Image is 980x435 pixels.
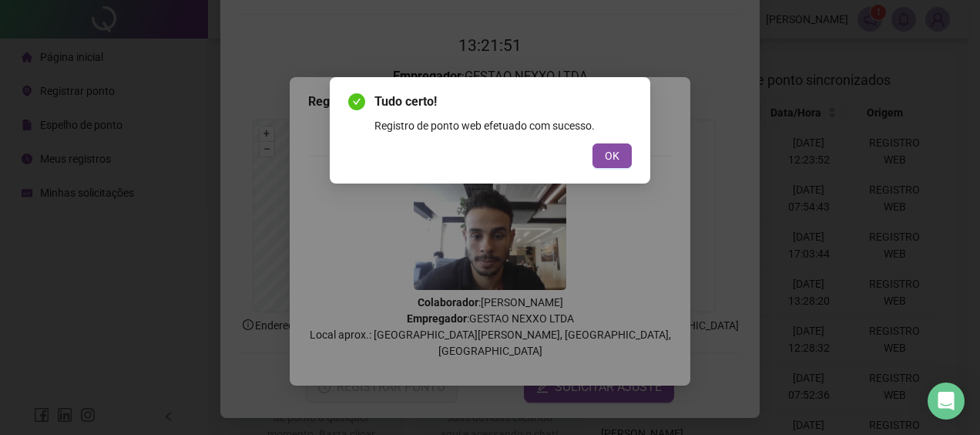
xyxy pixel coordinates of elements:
button: OK [592,143,632,168]
span: Tudo certo! [374,93,632,111]
div: Registro de ponto web efetuado com sucesso. [374,117,632,134]
span: check-circle [348,93,365,110]
div: Open Intercom Messenger [928,383,965,420]
span: OK [605,147,619,164]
